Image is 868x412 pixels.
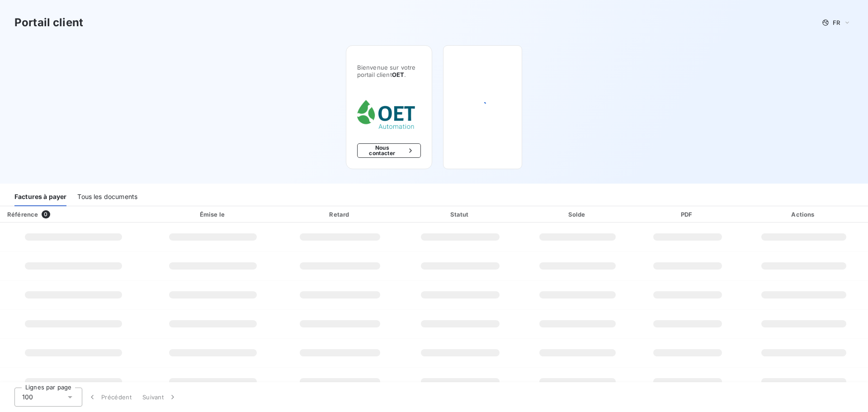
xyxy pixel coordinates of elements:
[357,64,421,78] span: Bienvenue sur votre portail client .
[22,393,33,402] span: 100
[741,210,866,219] div: Actions
[522,210,634,219] div: Solde
[82,388,137,407] button: Précédent
[392,71,404,78] span: OET
[14,187,66,206] div: Factures à payer
[42,210,50,218] span: 0
[137,388,183,407] button: Suivant
[7,211,38,218] div: Référence
[149,210,278,219] div: Émise le
[77,187,137,206] div: Tous les documents
[357,100,415,129] img: Company logo
[403,210,518,219] div: Statut
[14,14,83,31] h3: Portail client
[833,19,840,26] span: FR
[637,210,738,219] div: PDF
[357,143,421,158] button: Nous contacter
[281,210,399,219] div: Retard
